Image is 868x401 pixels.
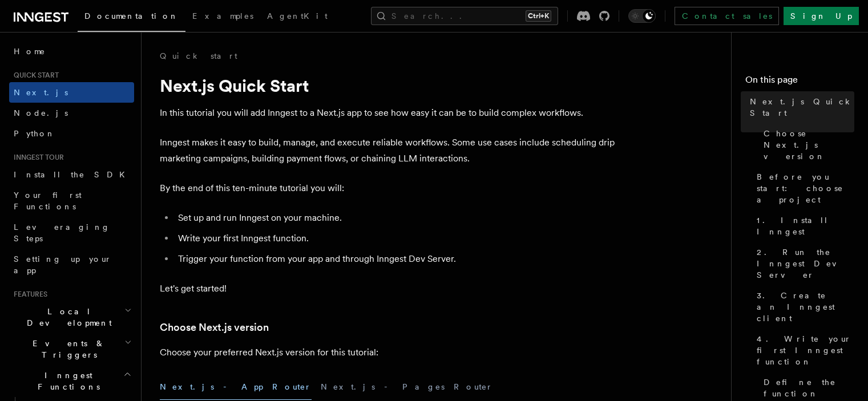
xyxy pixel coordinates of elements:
[9,217,134,249] a: Leveraging Steps
[14,46,46,57] span: Home
[9,164,134,185] a: Install the SDK
[745,73,854,91] h4: On this page
[160,135,616,167] p: Inngest makes it easy to build, manage, and execute reliable workflows. Some use cases include sc...
[764,376,854,399] span: Define the function
[757,171,854,205] span: Before you start: choose a project
[371,7,558,25] button: Search...Ctrl+K
[14,222,110,243] span: Leveraging Steps
[175,251,616,267] li: Trigger your function from your app and through Inngest Dev Server.
[160,281,616,297] p: Let's get started!
[9,185,134,217] a: Your first Functions
[78,3,185,32] a: Documentation
[321,374,493,400] button: Next.js - Pages Router
[260,3,334,31] a: AgentKit
[675,7,779,25] a: Contact sales
[752,329,854,372] a: 4. Write your first Inngest function
[757,290,854,324] span: 3. Create an Inngest client
[757,214,854,237] span: 1. Install Inngest
[9,290,47,299] span: Features
[9,123,134,144] a: Python
[745,91,854,123] a: Next.js Quick Start
[9,82,134,103] a: Next.js
[757,246,854,281] span: 2. Run the Inngest Dev Server
[14,108,68,118] span: Node.js
[9,103,134,123] a: Node.js
[192,11,253,21] span: Examples
[628,9,656,23] button: Toggle dark mode
[9,301,134,333] button: Local Development
[185,3,260,31] a: Examples
[160,75,616,96] h1: Next.js Quick Start
[764,128,854,162] span: Choose Next.js version
[14,88,68,97] span: Next.js
[267,11,328,21] span: AgentKit
[9,71,59,80] span: Quick start
[9,370,123,392] span: Inngest Functions
[752,167,854,210] a: Before you start: choose a project
[9,249,134,281] a: Setting up your app
[14,170,132,179] span: Install the SDK
[160,180,616,196] p: By the end of this ten-minute tutorial you will:
[9,41,134,62] a: Home
[752,210,854,242] a: 1. Install Inngest
[160,105,616,121] p: In this tutorial you will add Inngest to a Next.js app to see how easy it can be to build complex...
[9,306,124,329] span: Local Development
[160,374,312,400] button: Next.js - App Router
[14,254,112,275] span: Setting up your app
[175,230,616,246] li: Write your first Inngest function.
[160,345,616,361] p: Choose your preferred Next.js version for this tutorial:
[9,153,64,162] span: Inngest tour
[9,333,134,365] button: Events & Triggers
[759,123,854,167] a: Choose Next.js version
[752,242,854,285] a: 2. Run the Inngest Dev Server
[526,10,551,22] kbd: Ctrl+K
[9,338,124,361] span: Events & Triggers
[175,210,616,226] li: Set up and run Inngest on your machine.
[752,285,854,329] a: 3. Create an Inngest client
[784,7,859,25] a: Sign Up
[84,11,179,21] span: Documentation
[9,365,134,397] button: Inngest Functions
[14,129,55,138] span: Python
[750,96,854,119] span: Next.js Quick Start
[14,191,82,211] span: Your first Functions
[160,319,269,335] a: Choose Next.js version
[160,50,237,62] a: Quick start
[757,333,854,367] span: 4. Write your first Inngest function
